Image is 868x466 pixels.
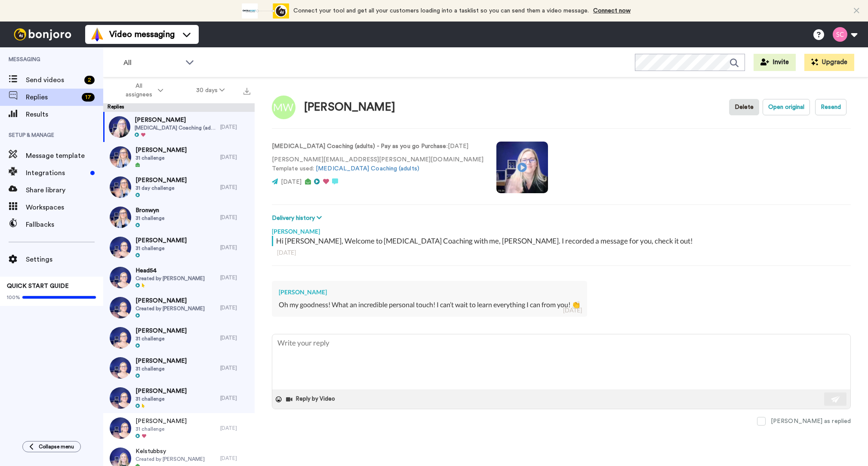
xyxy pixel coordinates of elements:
div: Hi [PERSON_NAME], Welcome to [MEDICAL_DATA] Coaching with me, [PERSON_NAME]. I recorded a message... [276,236,849,246]
span: Created by [PERSON_NAME] [135,305,205,312]
span: [PERSON_NAME] [135,146,187,154]
span: All [123,58,181,68]
img: export.svg [243,88,250,95]
div: animation [242,3,289,19]
span: 100% [7,294,20,301]
div: [DATE] [220,274,250,281]
div: [DATE] [220,304,250,311]
span: Connect your tool and get all your customers loading into a tasklist so you can send them a video... [293,8,589,14]
a: [PERSON_NAME]Created by [PERSON_NAME][DATE] [103,293,255,323]
img: b7793d86-7a9c-4f55-8369-982c5123c3c8-thumb.jpg [110,146,131,168]
div: [PERSON_NAME] [272,223,851,236]
img: c766bf58-b284-442d-8ced-4c90aabf7f3e-thumb.jpg [109,116,130,138]
img: send-white.svg [831,396,840,403]
a: [PERSON_NAME]31 challenge[DATE] [103,232,255,262]
span: Bronwyn [135,206,164,215]
div: [DATE] [220,154,250,160]
a: [PERSON_NAME]31 challenge[DATE] [103,142,255,172]
span: 31 challenge [135,215,164,222]
span: 31 challenge [135,154,187,161]
img: bj-logo-header-white.svg [10,28,75,40]
img: 3e3730bd-7e69-4e03-8b7e-c050c91f8fac-thumb.jpg [110,327,131,349]
span: 31 challenge [135,395,187,402]
a: Head54Created by [PERSON_NAME][DATE] [103,262,255,293]
img: ff1317af-7b42-47fb-a4a1-3d14ed2c6bc0-thumb.jpg [110,267,131,288]
span: [DATE] [281,179,302,185]
span: Created by [PERSON_NAME] [135,456,205,463]
span: Share library [26,185,103,195]
span: Settings [26,254,103,265]
div: [DATE] [220,425,250,432]
span: [PERSON_NAME] [135,387,187,395]
span: [PERSON_NAME] [135,176,187,185]
div: [DATE] [220,123,250,130]
div: [DATE] [220,214,250,221]
button: Upgrade [804,54,854,71]
div: Replies [103,103,255,112]
img: Image of Melanie Warren [272,96,295,119]
span: 31 challenge [135,335,187,342]
div: Oh my goodness! What an incredible personal touch! I can’t wait to learn everything I can from yo... [279,300,580,310]
span: Workspaces [26,202,103,213]
span: Integrations [26,168,87,178]
button: 30 days [180,83,241,98]
a: [PERSON_NAME][MEDICAL_DATA] Coaching (adults) - Pay as you go Purchase[DATE] [103,112,255,142]
div: 17 [82,93,95,102]
a: Invite [754,54,796,71]
button: All assignees [105,78,180,102]
a: Bronwyn31 challenge[DATE] [103,202,255,232]
img: d5b5dd30-17db-49b0-9eb7-3d8851071449-thumb.jpg [110,176,131,198]
span: [PERSON_NAME] [135,116,216,124]
button: Resend [815,99,846,115]
button: Open original [763,99,810,115]
span: 31 challenge [135,426,187,432]
div: [DATE] [220,184,250,191]
a: [MEDICAL_DATA] Coaching (adults) [316,166,419,172]
div: [DATE] [220,334,250,341]
img: c7a8aa82-ae1e-4bda-b809-ac54aa773da8-thumb.jpg [110,207,131,228]
span: Video messaging [109,28,175,40]
span: [PERSON_NAME] [135,236,187,245]
span: 31 challenge [135,245,187,252]
img: 3900969a-d055-4dff-a80d-0c7e7e175917-thumb.jpg [110,357,131,379]
div: [DATE] [563,306,582,315]
span: Message template [26,151,103,161]
span: [PERSON_NAME] [135,357,187,365]
div: [DATE] [277,248,846,257]
strong: [MEDICAL_DATA] Coaching (adults) - Pay as you go Purchase [272,143,446,149]
span: Head54 [135,266,205,275]
span: [PERSON_NAME] [135,296,205,305]
div: [DATE] [220,395,250,401]
div: [PERSON_NAME] [279,288,580,296]
button: Export all results that match these filters now. [241,84,253,97]
button: Delivery history [272,213,324,223]
img: vm-color.svg [90,28,104,41]
a: [PERSON_NAME]31 challenge[DATE] [103,413,255,443]
span: Replies [26,92,78,102]
button: Delete [729,99,759,115]
span: Kelstubbsy [135,447,205,456]
a: Connect now [593,8,631,14]
img: 0e7198b1-66a5-4e7d-bf72-61963c3811bf-thumb.jpg [110,417,131,439]
div: [DATE] [220,364,250,371]
div: 2 [84,76,95,84]
span: 31 day challenge [135,185,187,191]
div: [DATE] [220,244,250,251]
span: Collapse menu [39,443,74,450]
button: Collapse menu [22,441,81,452]
span: [PERSON_NAME] [135,417,187,426]
span: Created by [PERSON_NAME] [135,275,205,282]
div: [PERSON_NAME] as replied [771,417,851,426]
span: Send videos [26,75,81,85]
a: [PERSON_NAME]31 challenge[DATE] [103,353,255,383]
span: All assignees [121,82,156,99]
img: dac2b945-e15e-4e34-8860-b8ba4cc972f4-thumb.jpg [110,297,131,318]
img: 4b9a5bd8-0465-4cc0-b297-e3c54a259126-thumb.jpg [110,237,131,258]
img: 14e50240-0749-4014-b0cb-2a30016a832f-thumb.jpg [110,387,131,409]
span: Results [26,109,103,120]
span: [PERSON_NAME] [135,327,187,335]
a: [PERSON_NAME]31 challenge[DATE] [103,323,255,353]
span: [MEDICAL_DATA] Coaching (adults) - Pay as you go Purchase [135,124,216,131]
a: [PERSON_NAME]31 day challenge[DATE] [103,172,255,202]
div: [DATE] [220,455,250,462]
